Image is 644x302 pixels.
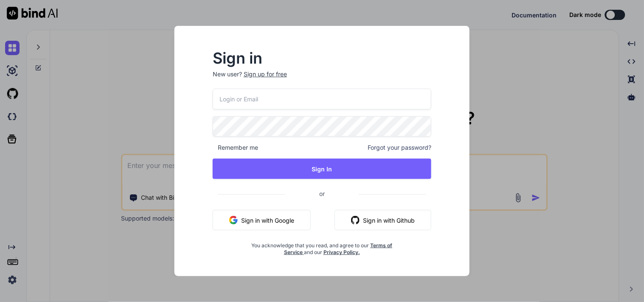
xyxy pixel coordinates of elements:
[213,89,431,109] input: Login or Email
[285,183,359,204] span: or
[213,70,431,89] p: New user?
[323,249,360,255] a: Privacy Policy.
[213,143,258,152] span: Remember me
[284,242,393,255] a: Terms of Service
[244,70,287,78] div: Sign up for free
[213,159,431,179] button: Sign In
[249,237,395,256] div: You acknowledge that you read, and agree to our and our
[213,210,311,230] button: Sign in with Google
[229,216,238,224] img: google
[213,51,431,65] h2: Sign in
[368,143,431,152] span: Forgot your password?
[351,216,360,224] img: github
[335,210,431,230] button: Sign in with Github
